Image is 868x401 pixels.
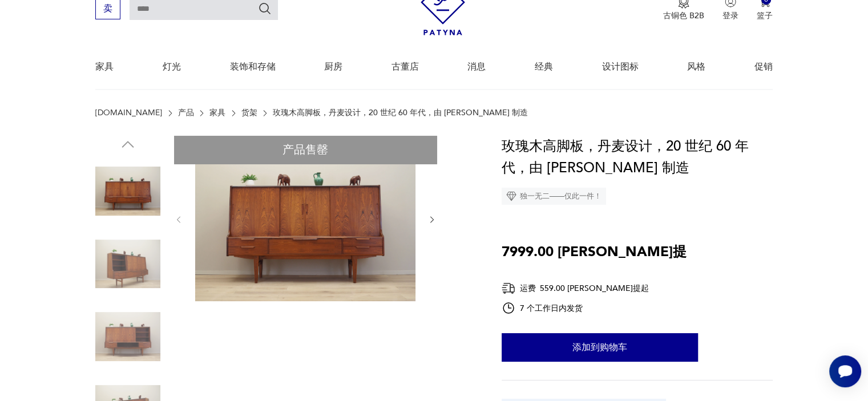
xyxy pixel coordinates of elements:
font: 家具 [95,60,114,73]
a: 货架 [241,108,257,118]
font: 古铜色 B2B [663,10,704,21]
a: 产品 [178,108,194,118]
font: 产品 [178,107,194,118]
a: 设计图标 [601,45,638,89]
font: 添加到购物车 [572,341,627,354]
a: 家具 [95,45,114,89]
font: 玫瑰木高脚板，丹麦设计，20 世纪 60 年代，由 [PERSON_NAME] 制造 [502,137,749,177]
font: 登录 [722,10,738,21]
img: 产品照片：玫瑰木高脚板，丹麦设计，20 世纪 60 年代，由 Luno Møbler 制造 [95,232,160,297]
font: 玫瑰木高脚板，丹麦设计，20 世纪 60 年代，由 [PERSON_NAME] 制造 [273,107,528,118]
font: 产品售罄 [282,142,328,157]
font: 设计图标 [601,60,638,73]
img: 产品照片：玫瑰木高脚板，丹麦设计，20 世纪 60 年代，由 Luno Møbler 制造 [95,304,160,369]
font: 运费 [520,283,536,294]
a: 促销 [754,45,773,89]
font: 风格 [687,60,705,73]
font: 促销 [754,60,773,73]
img: 产品照片：玫瑰木高脚板，丹麦设计，20 世纪 60 年代，由 Luno Møbler 制造 [95,159,160,224]
font: [DOMAIN_NAME] [95,107,162,118]
font: 7999.00 [PERSON_NAME]提 [502,242,687,261]
font: 559.00 [PERSON_NAME]提起 [540,283,649,294]
button: 搜索 [258,2,272,15]
font: 经典 [535,60,553,73]
img: 钻石图标 [506,191,516,201]
iframe: Smartsupp widget button [829,355,861,387]
a: 厨房 [324,45,342,89]
a: 灯光 [163,45,181,89]
a: 经典 [535,45,553,89]
a: 装饰和存储 [229,45,275,89]
button: 添加到购物车 [502,333,698,362]
font: 独一无二——仅此一件！ [520,191,601,201]
a: 消息 [467,45,486,89]
font: 7 个工作日内发货 [520,303,583,314]
img: 产品照片：玫瑰木高脚板，丹麦设计，20 世纪 60 年代，由 Luno Møbler 制造 [195,136,415,301]
font: 厨房 [324,60,342,73]
font: 装饰和存储 [229,60,275,73]
img: 送货图标 [502,281,515,295]
font: 卖 [103,2,112,15]
a: 家具 [209,108,225,118]
font: 家具 [209,107,225,118]
a: 卖 [95,6,120,14]
font: 消息 [467,60,486,73]
font: 篮子 [757,10,773,21]
a: 风格 [687,45,705,89]
font: 货架 [241,107,257,118]
font: 古董店 [391,60,419,73]
font: 灯光 [163,60,181,73]
a: [DOMAIN_NAME] [95,108,162,118]
a: 古董店 [391,45,419,89]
